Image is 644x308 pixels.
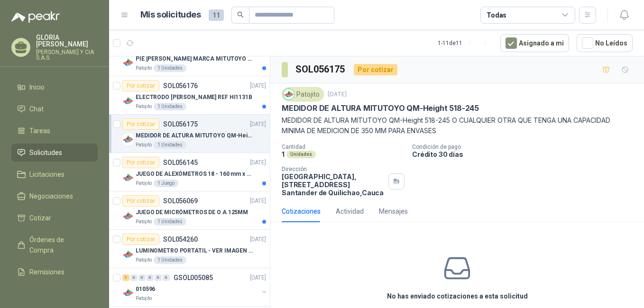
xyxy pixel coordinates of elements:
[11,285,98,303] a: Configuración
[282,206,321,217] div: Cotizaciones
[122,234,159,245] div: Por cotizar
[122,95,134,107] img: Company Logo
[154,141,186,149] div: 1 Unidades
[29,169,64,180] span: Licitaciones
[163,198,198,204] p: SOL056069
[122,249,134,260] img: Company Logo
[136,295,152,302] p: Patojito
[354,64,397,75] div: Por cotizar
[500,34,569,52] button: Asignado a mi
[122,210,134,222] img: Company Logo
[29,82,45,92] span: Inicio
[174,274,213,281] p: GSOL005085
[250,273,266,282] p: [DATE]
[136,218,152,226] p: Patojito
[250,235,266,244] p: [DATE]
[29,213,51,223] span: Cotizar
[11,231,98,259] a: Órdenes de Compra
[36,34,98,47] p: GLORIA [PERSON_NAME]
[109,115,270,153] a: Por cotizarSOL056175[DATE] Company LogoMEDIDOR DE ALTURA MITUTOYO QM-Height 518-245Patojito1 Unid...
[163,274,170,281] div: 0
[11,122,98,140] a: Tareas
[284,89,294,100] img: Company Logo
[163,159,198,166] p: SOL056145
[136,208,248,217] p: JUEGO DE MICRÓMETROS DE O A 125MM
[295,62,346,77] h3: SOL056175
[209,9,224,21] span: 11
[11,187,98,205] a: Negociaciones
[136,64,152,72] p: Patojito
[29,104,44,114] span: Chat
[336,206,364,217] div: Actividad
[379,206,408,217] div: Mensajes
[282,172,385,197] p: [GEOGRAPHIC_DATA], [STREET_ADDRESS] Santander de Quilichao , Cauca
[122,57,134,68] img: Company Logo
[109,153,270,191] a: Por cotizarSOL056145[DATE] Company LogoJUEGO DE ALEXÓMETROS 18 - 160 mm x 0,01 mm 2824-S3Patojito...
[282,150,285,158] p: 1
[282,115,633,136] p: MEDIDOR DE ALTURA MITUTOYO QM-Height 518-245 O CUALQUIER OTRA QUE TENGA UNA CAPACIDAD MINIMA DE M...
[487,10,506,20] div: Todas
[154,64,186,72] div: 1 Unidades
[122,172,134,183] img: Company Logo
[136,170,254,179] p: JUEGO DE ALEXÓMETROS 18 - 160 mm x 0,01 mm 2824-S3
[11,209,98,227] a: Cotizar
[328,90,347,99] p: [DATE]
[154,218,186,226] div: 1 Unidades
[122,80,159,91] div: Por cotizar
[138,274,146,281] div: 0
[29,191,73,201] span: Negociaciones
[122,195,159,207] div: Por cotizar
[282,166,385,172] p: Dirección
[36,49,98,61] p: [PERSON_NAME] Y CIA S.A.S.
[11,100,98,118] a: Chat
[163,236,198,243] p: SOL054260
[282,103,479,113] p: MEDIDOR DE ALTURA MITUTOYO QM-Height 518-245
[136,93,252,102] p: ELECTRODO [PERSON_NAME] REF HI1131B
[250,197,266,206] p: [DATE]
[136,131,254,140] p: MEDIDOR DE ALTURA MITUTOYO QM-Height 518-245
[122,118,159,130] div: Por cotizar
[11,263,98,281] a: Remisiones
[154,180,178,187] div: 1 Juego
[250,82,266,91] p: [DATE]
[29,147,62,158] span: Solicitudes
[29,126,50,136] span: Tareas
[136,54,254,63] p: PIE [PERSON_NAME] MARCA MITUTOYO REF [PHONE_NUMBER]
[140,8,201,22] h1: Mis solicitudes
[577,34,633,52] button: No Leídos
[136,141,152,149] p: Patojito
[412,150,640,158] p: Crédito 30 días
[109,76,270,115] a: Por cotizarSOL056176[DATE] Company LogoELECTRODO [PERSON_NAME] REF HI1131BPatojito1 Unidades
[122,134,134,145] img: Company Logo
[136,180,152,187] p: Patojito
[109,38,270,76] a: Por cotizarSOL056177[DATE] Company LogoPIE [PERSON_NAME] MARCA MITUTOYO REF [PHONE_NUMBER]Patojit...
[147,274,154,281] div: 0
[136,256,152,264] p: Patojito
[109,230,270,268] a: Por cotizarSOL054260[DATE] Company LogoLUMINOMETRO PORTATIL - VER IMAGEN ADJUNTAPatojito1 Unidades
[438,36,493,51] div: 1 - 11 de 11
[282,87,324,101] div: Patojito
[412,144,640,150] p: Condición de pago
[29,267,64,277] span: Remisiones
[130,274,138,281] div: 0
[136,246,254,255] p: LUMINOMETRO PORTATIL - VER IMAGEN ADJUNTA
[250,120,266,129] p: [DATE]
[11,11,60,23] img: Logo peakr
[282,144,405,150] p: Cantidad
[136,285,155,294] p: 010596
[11,144,98,162] a: Solicitudes
[136,103,152,110] p: Patojito
[163,121,198,127] p: SOL056175
[11,78,98,96] a: Inicio
[387,291,528,301] h3: No has enviado cotizaciones a esta solicitud
[29,235,89,255] span: Órdenes de Compra
[109,191,270,230] a: Por cotizarSOL056069[DATE] Company LogoJUEGO DE MICRÓMETROS DE O A 125MMPatojito1 Unidades
[122,157,159,168] div: Por cotizar
[163,82,198,89] p: SOL056176
[122,272,268,302] a: 1 0 0 0 0 0 GSOL005085[DATE] Company Logo010596Patojito
[286,151,316,158] div: Unidades
[154,256,186,264] div: 1 Unidades
[154,103,186,110] div: 1 Unidades
[122,274,129,281] div: 1
[11,165,98,183] a: Licitaciones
